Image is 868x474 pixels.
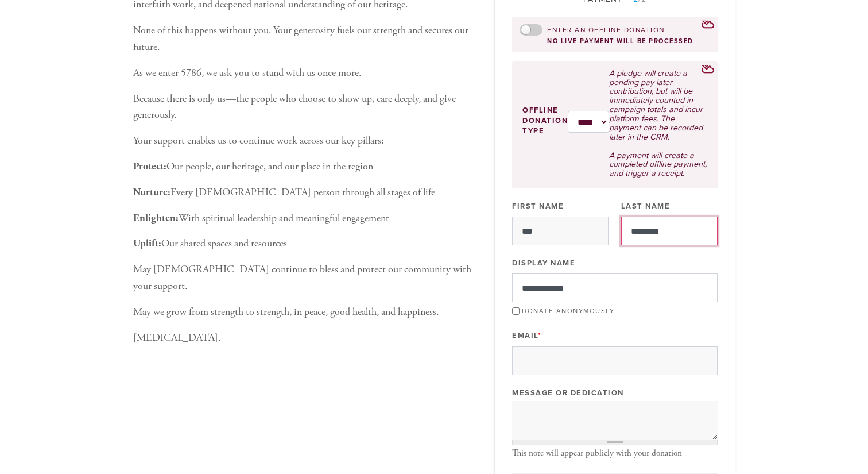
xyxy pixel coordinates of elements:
label: Donate Anonymously [522,307,614,315]
div: This note will appear publicly with your donation [512,448,718,458]
div: no live payment will be processed [520,37,710,45]
p: Every [DEMOGRAPHIC_DATA] person through all stages of life [133,184,476,201]
p: Because there is only us—the people who choose to show up, care deeply, and give generously. [133,91,476,124]
b: Protect: [133,160,166,173]
p: As we enter 5786, we ask you to stand with us once more. [133,65,476,82]
p: May we grow from strength to strength, in peace, good health, and happiness. [133,304,476,321]
label: Email [512,330,541,341]
label: First Name [512,201,564,211]
p: [MEDICAL_DATA]. [133,330,476,346]
p: None of this happens without you. Your generosity fuels our strength and secures our future. [133,22,476,56]
b: Nurture: [133,186,170,199]
b: Uplift: [133,237,161,250]
p: Our people, our heritage, and our place in the region [133,159,476,175]
b: Enlighten: [133,211,179,225]
label: Offline donation type [522,105,568,137]
label: Enter an offline donation [547,25,665,35]
p: With spiritual leadership and meaningful engagement [133,210,476,227]
p: May [DEMOGRAPHIC_DATA] continue to bless and protect our community with your support. [133,261,476,295]
p: A pledge will create a pending pay-later contribution, but will be immediately counted in campaig... [609,69,707,142]
p: Our shared spaces and resources [133,236,476,252]
label: Message or dedication [512,388,624,398]
span: This field is required. [538,331,542,340]
p: A payment will create a completed offline payment, and trigger a receipt. [609,151,707,179]
label: Last Name [621,201,671,211]
label: Display Name [512,258,575,268]
p: Your support enables us to continue work across our key pillars: [133,133,476,149]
